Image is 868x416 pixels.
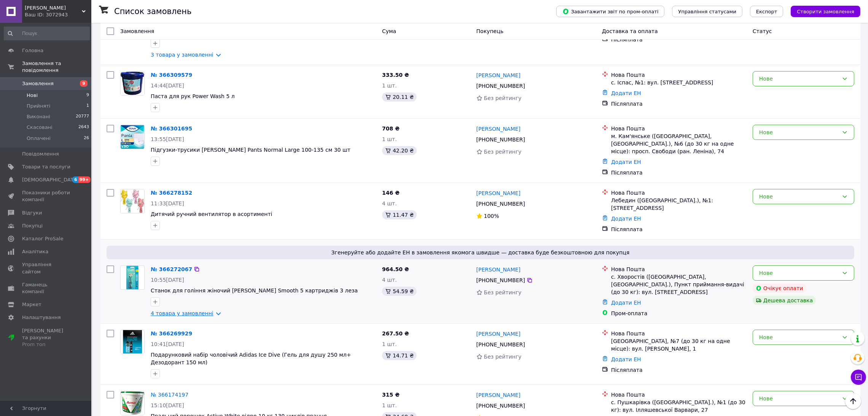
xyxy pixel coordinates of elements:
button: Завантажити звіт по пром-оплаті [556,6,664,17]
a: 3 товара у замовленні [151,52,213,58]
span: Замовлення та повідомлення [22,60,91,74]
span: 1 шт. [382,402,397,408]
div: 11.47 ₴ [382,210,417,219]
a: 4 товара у замовленні [151,310,213,316]
a: Фото товару [120,265,145,290]
span: Скасовані [27,124,53,131]
div: Нове [759,269,839,277]
a: Додати ЕН [611,356,641,362]
div: Ваш ID: 3072943 [25,11,91,18]
a: Фото товару [120,71,145,95]
div: [PHONE_NUMBER] [475,275,527,286]
a: Створити замовлення [783,8,860,14]
span: Головна [22,47,43,54]
div: 14.71 ₴ [382,351,417,360]
span: 1 шт. [382,341,397,347]
button: Чат з покупцем [851,370,866,385]
span: Маркет [22,301,41,308]
div: Післяплата [611,366,747,374]
div: 42.20 ₴ [382,146,417,155]
div: [PHONE_NUMBER] [475,81,527,91]
div: Нове [759,333,839,341]
a: Фото товару [120,391,145,415]
div: Післяплата [611,169,747,176]
img: Фото товару [121,391,144,415]
span: 708 ₴ [382,125,400,132]
span: 15:10[DATE] [151,402,184,408]
a: Станок для гоління жіночий [PERSON_NAME] Smooth 5 картриджів 3 леза [151,287,358,294]
div: Нове [759,394,839,403]
div: Нова Пошта [611,125,747,132]
div: с. Пушкарівка ([GEOGRAPHIC_DATA].), №1 (до 30 кг): вул. Ілляшевської Варвари, 27 [611,399,747,414]
a: № 366309579 [151,72,192,78]
span: Покупець [476,28,503,34]
a: Фото товару [120,330,145,354]
div: Післяплата [611,36,747,43]
button: Управління статусами [672,6,742,17]
span: Створити замовлення [797,9,854,14]
span: 333.50 ₴ [382,72,409,78]
a: № 366269929 [151,330,192,337]
a: Подарунковий набір чоловічий Adidas Ice Dive (Гель для душу 250 мл+ Дезодорант 150 мл) [151,352,351,365]
span: 11:33[DATE] [151,200,184,206]
div: Нове [759,192,839,201]
div: Нове [759,128,839,137]
div: м. Кам'янське ([GEOGRAPHIC_DATA], [GEOGRAPHIC_DATA].), №6 (до 30 кг на одне місце): просп. Свобод... [611,132,747,155]
div: Післяплата [611,100,747,108]
div: Prom топ [22,341,70,348]
div: [GEOGRAPHIC_DATA], №7 (до 30 кг на одне місце): вул. [PERSON_NAME], 1 [611,337,747,352]
img: Фото товару [126,266,139,289]
div: Нова Пошта [611,330,747,337]
a: Фото товару [120,189,145,213]
span: Аналітика [22,248,48,255]
span: 146 ₴ [382,190,400,196]
span: 1 шт. [382,83,397,89]
a: [PERSON_NAME] [476,391,521,399]
span: Повідомлення [22,151,59,157]
span: 10:55[DATE] [151,277,184,283]
a: Додати ЕН [611,159,641,165]
a: № 366174197 [151,392,188,398]
span: 99+ [78,176,91,183]
span: Гаманець компанії [22,281,70,295]
div: с. Хворостів ([GEOGRAPHIC_DATA], [GEOGRAPHIC_DATA].), Пункт приймання-видачі (до 30 кг): вул. [ST... [611,273,747,296]
span: Замовлення [120,28,154,34]
div: 54.59 ₴ [382,287,417,296]
button: Наверх [845,393,861,409]
span: Каталог ProSale [22,235,63,242]
input: Пошук [4,27,90,40]
span: 1 шт. [382,136,397,142]
span: Оплачені [27,135,51,142]
img: Фото товару [123,330,142,354]
span: 14:44[DATE] [151,83,184,89]
h1: Список замовлень [114,7,191,16]
span: Замовлення [22,80,54,87]
span: Віа Континент [25,5,82,11]
div: [PHONE_NUMBER] [475,400,527,411]
span: Доставка та оплата [602,28,658,34]
a: [PERSON_NAME] [476,189,521,197]
img: Фото товару [121,71,144,95]
img: Фото товару [121,125,144,149]
span: Управління статусами [678,9,736,14]
a: [PERSON_NAME] [476,71,521,79]
span: 4 шт. [382,200,397,206]
a: Паста для рук Power Wash 5 л [151,93,235,99]
span: 26 [84,135,89,142]
a: № 366272067 [151,266,192,272]
span: Згенеруйте або додайте ЕН в замовлення якомога швидше — доставка буде безкоштовною для покупця [110,249,851,256]
button: Експорт [750,6,784,17]
span: Без рейтингу [484,149,522,155]
button: Створити замовлення [791,6,860,17]
span: 4 шт. [382,277,397,283]
a: Підгузки-трусики [PERSON_NAME] Pants Normal Large 100-135 см 30 шт [151,147,350,153]
div: [PHONE_NUMBER] [475,198,527,209]
a: № 366278152 [151,190,192,196]
span: Прийняті [27,103,50,110]
span: 6 [72,176,78,183]
span: Дитячий ручний вентилятор в асортименті [151,211,272,217]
